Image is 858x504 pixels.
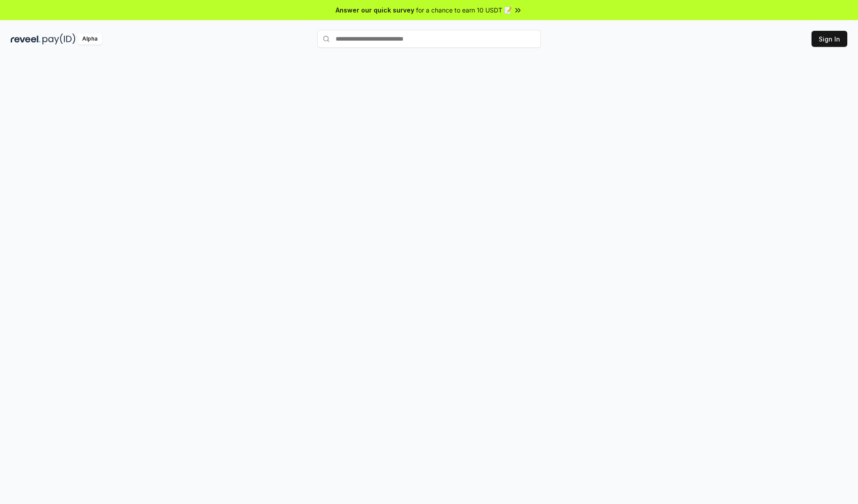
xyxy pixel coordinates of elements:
span: for a chance to earn 10 USDT 📝 [416,5,512,15]
span: Answer our quick survey [336,5,414,15]
img: pay_id [42,33,76,45]
button: Sign In [812,31,847,47]
div: Alpha [77,33,102,45]
img: reveel_dark [11,33,41,45]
